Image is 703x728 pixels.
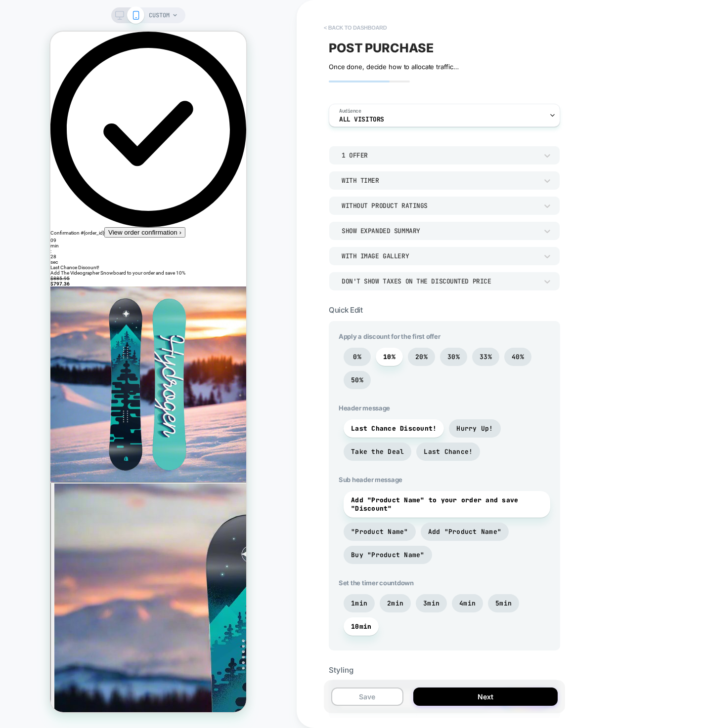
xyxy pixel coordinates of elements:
span: Last Chance! [424,447,473,456]
span: Apply a discount for the first offer [339,332,550,340]
span: CUSTOM [149,7,170,23]
div: Without Product Ratings [342,202,537,210]
span: 10min [351,622,371,631]
span: 30% [447,353,460,361]
button: < back to dashboard [319,20,392,36]
div: Show Expanded Summary [342,227,537,235]
span: Take the Deal [351,447,404,456]
span: Sub header message [339,476,550,484]
button: Next [413,688,558,706]
span: 20% [415,353,428,361]
span: Hurry Up! [456,424,493,433]
span: Last Chance Discount! [351,424,437,433]
span: Set the timer countdown [339,579,550,587]
span: Header message [339,404,550,412]
span: Audience [339,108,361,115]
div: With Timer [342,176,537,185]
span: All Visitors [339,116,384,123]
span: View order confirmation › [58,197,131,204]
span: Add "Product Name" [428,527,502,536]
div: With Image Gallery [342,252,537,260]
span: 50% [351,376,363,384]
span: 5min [495,599,512,607]
span: 2min [387,599,403,607]
span: 0% [353,353,361,361]
button: View order confirmation › [54,196,135,206]
span: 1min [351,599,367,607]
span: 3min [423,599,439,607]
span: Add "Product Name" to your order and save "Discount" [351,496,543,513]
span: 10% [383,353,395,361]
div: 1 Offer [342,151,537,160]
span: Quick Edit [329,305,362,315]
span: "Product Name" [351,527,408,536]
button: Save [331,688,403,706]
span: 33% [480,353,492,361]
span: Buy "Product Name" [351,551,425,559]
span: 40% [512,353,524,361]
div: Don't show taxes on the discounted price [342,277,537,285]
div: Styling [329,665,560,675]
span: 4min [459,599,476,607]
